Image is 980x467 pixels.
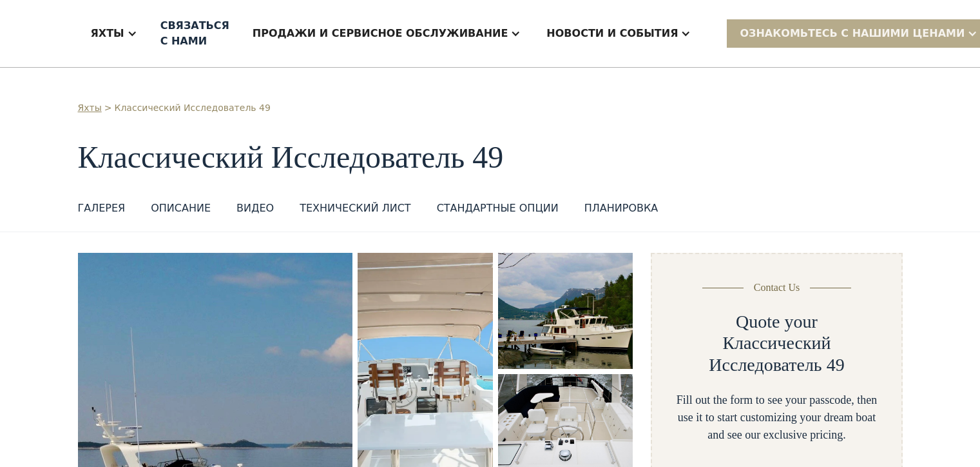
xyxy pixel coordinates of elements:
[754,280,800,295] div: Contact Us
[253,26,508,41] div: Продажи и Сервисное обслуживание
[584,201,658,221] a: планировка
[91,26,124,41] div: Яхты
[160,18,229,49] div: Связаться с нами
[673,392,880,444] div: Fill out the form to see your passcode, then use it to start customizing your dream boat and see ...
[114,101,270,115] a: Классический Исследователь 49
[300,201,410,216] div: Технический лист
[240,8,534,59] div: Продажи и Сервисное обслуживание
[533,8,704,59] div: Новости и события
[78,101,102,115] a: Яхты
[736,311,818,333] h2: Quote your
[498,253,633,369] img: 50-футовая моторная яхта
[300,201,410,221] a: Технический лист
[498,253,633,369] a: открытый лайтбокс
[236,201,274,216] div: Видео
[437,201,559,216] div: стандартные опции
[584,201,658,216] div: планировка
[546,26,678,41] div: Новости и события
[78,8,150,59] div: Яхты
[151,201,211,216] div: Описание
[437,201,559,221] a: стандартные опции
[78,201,126,221] a: Галерея
[151,201,211,221] a: Описание
[104,101,112,115] div: >
[78,201,126,216] div: Галерея
[673,332,880,375] h2: Классический Исследователь 49
[236,201,274,221] a: Видео
[78,141,903,175] h1: Классический Исследователь 49
[740,26,965,41] div: ОЗНАКОМЬТЕСЬ С Нашими Ценами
